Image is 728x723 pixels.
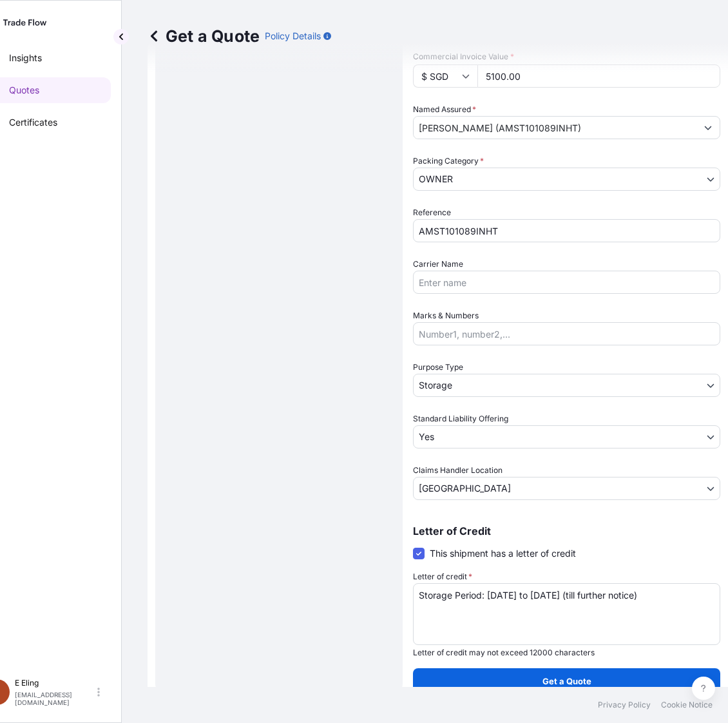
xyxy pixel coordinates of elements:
input: Your internal reference [413,219,720,242]
label: Reference [413,206,451,219]
p: Get a Quote [542,675,591,688]
label: Named Assured [413,103,476,116]
button: Storage [413,374,720,397]
p: Get a Quote [148,26,260,46]
p: Certificates [9,116,57,129]
p: Quotes [9,84,39,97]
input: Type amount [477,64,720,88]
input: Full name [414,116,696,139]
button: [GEOGRAPHIC_DATA] [413,477,720,500]
label: Letter of credit [413,570,472,583]
span: [GEOGRAPHIC_DATA] [419,482,511,495]
button: Get a Quote [413,668,720,694]
span: OWNER [419,173,453,186]
p: Letter of credit may not exceed 12000 characters [413,648,720,658]
input: Number1, number2,... [413,322,720,345]
span: Packing Category [413,155,484,168]
input: Enter name [413,271,720,294]
p: Letter of Credit [413,526,720,536]
span: Standard Liability Offering [413,412,508,425]
label: Carrier Name [413,258,463,271]
button: Show suggestions [696,116,720,139]
span: Yes [419,430,434,443]
button: OWNER [413,168,720,191]
p: Insights [9,52,42,64]
button: Yes [413,425,720,448]
p: Policy Details [265,30,321,43]
p: E Eling [15,678,95,688]
span: Purpose Type [413,361,463,374]
span: Claims Handler Location [413,464,503,477]
span: This shipment has a letter of credit [430,547,576,560]
label: Marks & Numbers [413,309,479,322]
p: [EMAIL_ADDRESS][DOMAIN_NAME] [15,691,95,706]
a: Privacy Policy [598,700,651,710]
span: Storage [419,379,452,392]
a: Cookie Notice [661,700,713,710]
textarea: Storage Period: [DATE] to [DATE] (till further notice) [413,583,720,645]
